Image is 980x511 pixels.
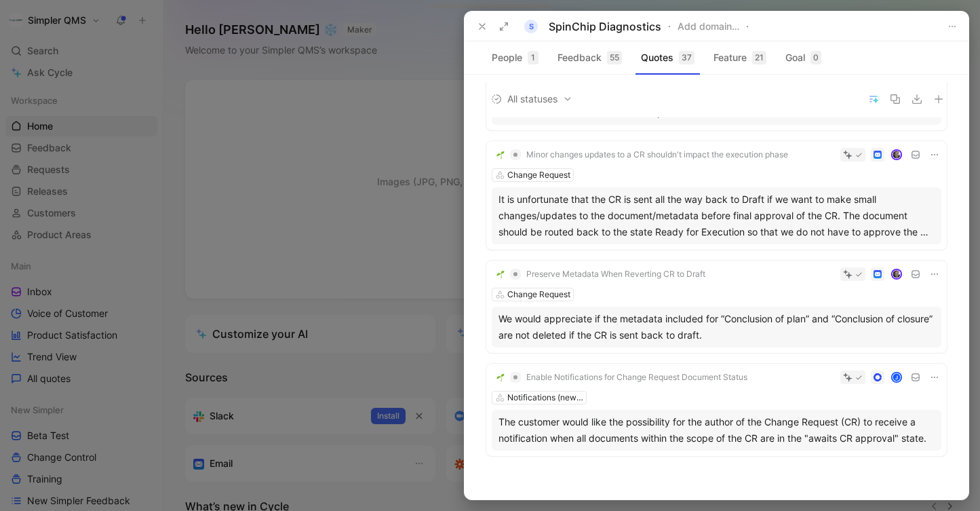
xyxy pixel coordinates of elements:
div: 55 [607,51,622,64]
button: 🌱Preserve Metadata When Reverting CR to Draft [492,266,710,282]
span: All statuses [491,91,572,107]
div: Notifications (new simpler) [507,391,583,404]
img: avatar [893,270,901,279]
img: 🌱 [496,270,505,278]
button: Feature [708,47,772,69]
div: S [524,20,538,33]
div: Change Request [507,288,570,301]
div: 1 [528,51,538,64]
img: avatar [893,151,901,159]
span: Enable Notifications for Change Request Document Status [526,372,747,383]
div: We would appreciate if the metadata included for “Conclusion of plan” and “Conclusion of closure”... [498,311,935,343]
div: SpinChip Diagnostics [549,18,661,35]
div: It is unfortunate that the CR is sent all the way back to Draft if we want to make small changes/... [498,191,935,240]
div: Change Request [507,168,570,182]
button: Add domain… [678,18,739,35]
div: The customer would like the possibility for the author of the Change Request (CR) to receive a no... [498,414,935,447]
button: Feedback [552,47,627,69]
div: 37 [679,51,694,64]
button: Quotes [635,47,700,69]
div: 0 [810,51,821,64]
div: 21 [752,51,766,64]
img: 🌱 [496,151,505,159]
img: 🌱 [496,373,505,381]
button: 🌱Minor changes updates to a CR shouldn't impact the execution phase [492,147,793,163]
button: 🌱Enable Notifications for Change Request Document Status [492,369,752,385]
button: Goal [780,47,827,69]
button: All statuses [486,90,577,108]
span: Preserve Metadata When Reverting CR to Draft [526,269,705,280]
div: J [893,373,901,382]
span: Minor changes updates to a CR shouldn't impact the execution phase [526,149,788,160]
button: People [486,47,544,69]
